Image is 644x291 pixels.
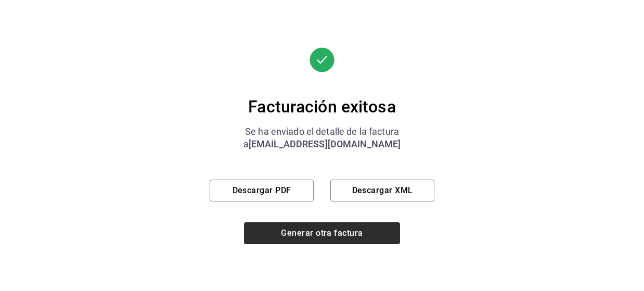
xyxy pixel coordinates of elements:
[210,138,434,150] div: a
[210,125,434,138] div: Se ha enviado el detalle de la factura
[330,180,434,201] button: Descargar XML
[249,138,401,149] span: [EMAIL_ADDRESS][DOMAIN_NAME]
[210,96,434,117] div: Facturación exitosa
[244,222,400,244] button: Generar otra factura
[210,180,314,201] button: Descargar PDF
